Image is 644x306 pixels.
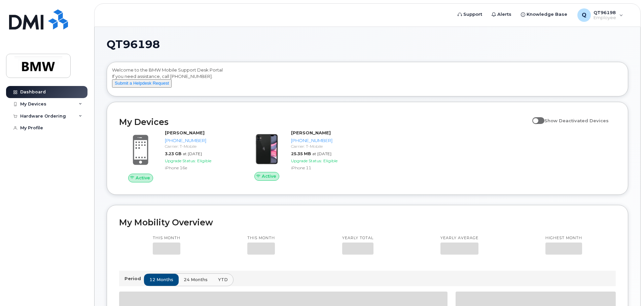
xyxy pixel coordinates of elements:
[165,137,235,144] div: [PHONE_NUMBER]
[262,173,276,179] span: Active
[107,39,160,49] span: QT96198
[124,275,144,282] p: Period
[165,143,235,149] div: Carrier: T-Mobile
[218,276,228,283] span: YTD
[119,130,237,182] a: Active[PERSON_NAME][PHONE_NUMBER]Carrier: T-Mobile3.23 GBat [DATE]Upgrade Status:EligibleiPhone 16e
[112,80,172,86] a: Submit a Helpdesk Request
[440,235,478,241] p: Yearly average
[112,67,623,94] div: Welcome to the BMW Mobile Support Desk Portal If you need assistance, call [PHONE_NUMBER].
[251,133,283,165] img: iPhone_11.jpg
[247,235,275,241] p: This month
[197,158,211,163] span: Eligible
[291,137,361,144] div: [PHONE_NUMBER]
[312,151,331,156] span: at [DATE]
[532,114,538,120] input: Show Deactivated Devices
[119,217,616,227] h2: My Mobility Overview
[291,130,331,135] strong: [PERSON_NAME]
[165,165,235,171] div: iPhone 16e
[165,151,181,156] span: 3.23 GB
[323,158,337,163] span: Eligible
[291,143,361,149] div: Carrier: T-Mobile
[165,158,196,163] span: Upgrade Status:
[291,158,322,163] span: Upgrade Status:
[136,175,150,181] span: Active
[545,235,582,241] p: Highest month
[544,118,609,123] span: Show Deactivated Devices
[153,235,180,241] p: This month
[112,79,172,88] button: Submit a Helpdesk Request
[245,130,363,181] a: Active[PERSON_NAME][PHONE_NUMBER]Carrier: T-Mobile25.35 MBat [DATE]Upgrade Status:EligibleiPhone 11
[183,151,202,156] span: at [DATE]
[291,165,361,171] div: iPhone 11
[291,151,311,156] span: 25.35 MB
[119,117,529,127] h2: My Devices
[165,130,205,135] strong: [PERSON_NAME]
[342,235,373,241] p: Yearly total
[184,276,208,283] span: 24 months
